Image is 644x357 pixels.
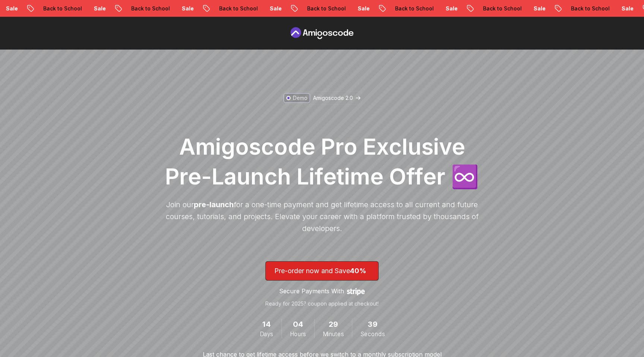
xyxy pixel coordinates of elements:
[328,319,338,330] span: 29 Minutes
[262,319,270,330] span: 14 Days
[293,319,303,330] span: 4 Hours
[323,5,347,12] p: Sale
[587,5,610,12] p: Sale
[265,261,379,307] a: lifetime-access
[360,5,411,12] p: Back to School
[282,91,362,105] a: DemoAmigoscode 2.0
[536,5,587,12] p: Back to School
[162,199,482,234] p: Join our for a one-time payment and get lifetime access to all current and future courses, tutori...
[290,330,306,338] span: Hours
[235,5,259,12] p: Sale
[279,287,344,296] p: Secure Payments With
[448,5,499,12] p: Back to School
[293,94,307,102] p: Demo
[272,5,323,12] p: Back to School
[162,132,482,191] h1: Amigoscode Pro Exclusive Pre-Launch Lifetime Offer ♾️
[96,5,147,12] p: Back to School
[360,330,385,338] span: Seconds
[184,5,235,12] p: Back to School
[323,330,344,338] span: Minutes
[274,266,370,276] p: Pre-order now and Save
[499,5,523,12] p: Sale
[313,94,353,102] p: Amigoscode 2.0
[288,27,356,39] a: Pre Order page
[194,200,234,209] span: pre-launch
[259,330,273,338] span: Days
[147,5,171,12] p: Sale
[350,267,366,275] span: 40%
[59,5,83,12] p: Sale
[367,319,377,330] span: 39 Seconds
[411,5,435,12] p: Sale
[265,300,379,307] p: Ready for 2025? coupon applied at checkout!
[8,5,59,12] p: Back to School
